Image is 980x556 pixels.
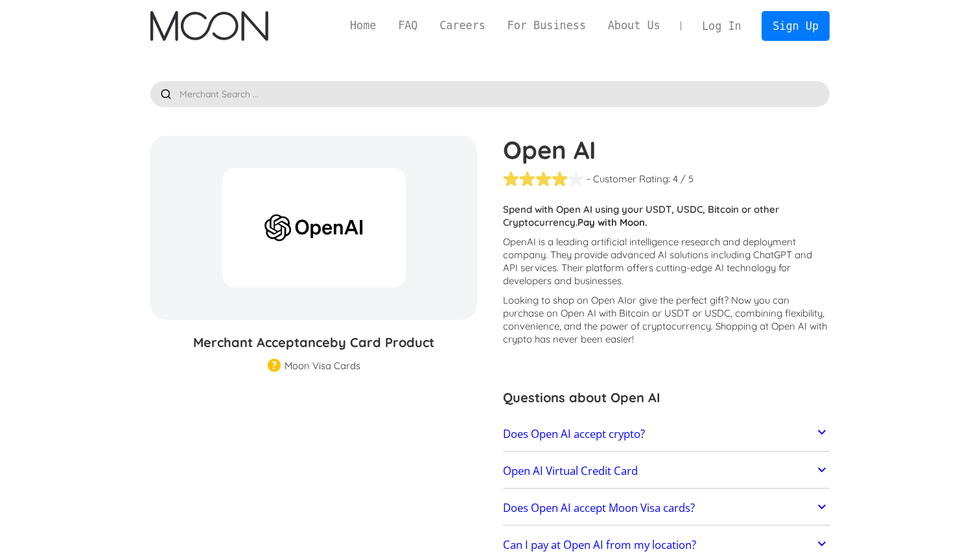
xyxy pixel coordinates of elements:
[503,457,830,485] a: Open AI Virtual Credit Card
[577,216,647,228] strong: Pay with Moon.
[496,18,597,34] a: For Business
[387,18,428,34] a: FAQ
[150,11,268,41] a: home
[503,294,830,346] p: Looking to shop on Open AI ? Now you can purchase on Open AI with Bitcoin or USDT or USDC, combin...
[691,12,752,40] a: Log In
[150,333,477,352] h3: Merchant Acceptance
[503,236,830,287] p: OpenAI is a leading artificial intelligence research and deployment company. They provide advance...
[503,494,830,522] a: Does Open AI accept Moon Visa cards?
[285,359,360,372] div: Moon Visa Cards
[503,428,645,441] h2: Does Open AI accept crypto?
[503,136,830,164] h1: Open AI
[339,18,387,34] a: Home
[503,538,696,551] h2: Can I pay at Open AI from my location?
[150,11,268,41] img: Moon Logo
[428,18,496,34] a: Careers
[503,465,638,477] h2: Open AI Virtual Credit Card
[681,173,694,186] div: / 5
[503,502,695,514] h2: Does Open AI accept Moon Visa cards?
[673,173,678,186] div: 4
[503,388,830,407] h3: Questions about Open AI
[503,203,830,229] p: Spend with Open AI using your USDT, USDC, Bitcoin or other Cryptocurrency.
[762,11,829,40] a: Sign Up
[503,420,830,448] a: Does Open AI accept crypto?
[597,18,671,34] a: About Us
[627,294,724,306] span: or give the perfect gift
[330,334,434,350] span: by Card Product
[587,173,670,186] div: - Customer Rating:
[150,81,830,107] input: Merchant Search ...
